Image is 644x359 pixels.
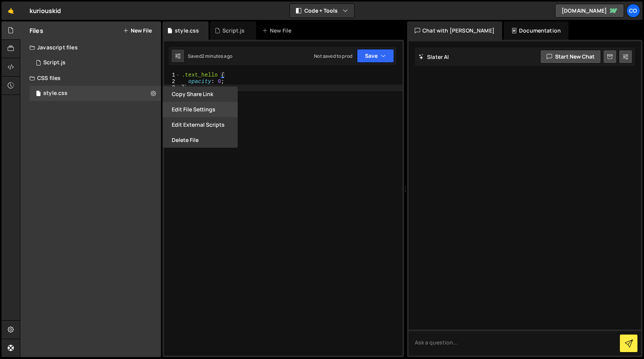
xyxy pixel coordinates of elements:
[30,6,61,15] div: kuriouskid
[30,55,161,70] div: 16633/45317.js
[20,70,161,86] div: CSS files
[30,86,161,101] div: 16633/45337.css
[43,90,67,97] div: style.css
[20,40,161,55] div: Javascript files
[164,78,180,85] div: 2
[626,4,640,18] a: Co
[290,4,354,18] button: Code + Tools
[407,21,502,40] div: Chat with [PERSON_NAME]
[163,117,238,132] button: Edit External Scripts
[43,59,66,66] div: Script.js
[123,28,152,34] button: New File
[555,4,624,18] a: [DOMAIN_NAME]
[222,27,245,34] div: Script.js
[163,132,238,148] button: Delete File
[30,26,43,35] h2: Files
[2,2,20,20] a: 🤙
[419,53,449,60] h2: Slater AI
[504,21,568,40] div: Documentation
[202,53,232,59] div: 2 minutes ago
[357,49,394,63] button: Save
[540,50,601,64] button: Start new chat
[188,53,232,59] div: Saved
[163,86,238,102] button: Copy share link
[175,27,199,34] div: style.css
[262,27,294,34] div: New File
[314,53,352,59] div: Not saved to prod
[164,85,180,91] div: 3
[163,102,238,117] button: Edit File Settings
[164,72,180,78] div: 1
